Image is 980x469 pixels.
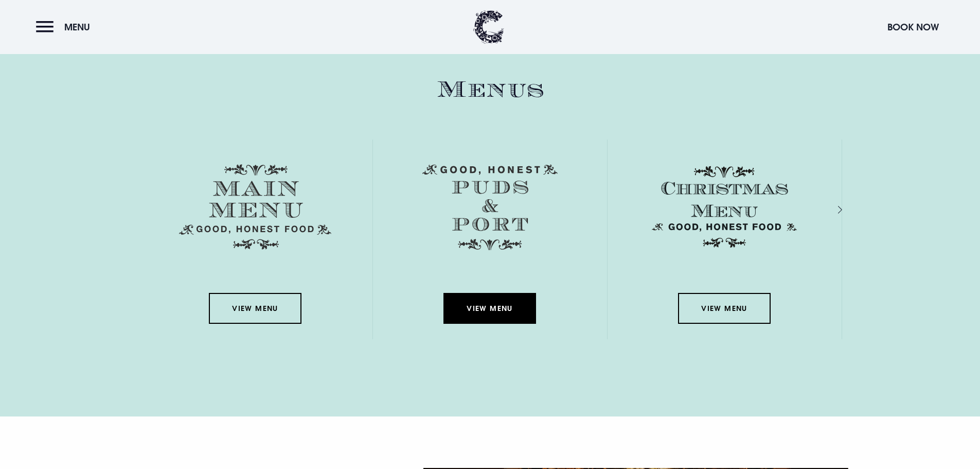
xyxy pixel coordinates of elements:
div: Next slide [824,202,834,217]
a: View Menu [209,293,301,324]
img: Clandeboye Lodge [473,10,504,44]
button: Menu [36,16,95,38]
a: View Menu [678,293,771,324]
span: Menu [64,21,90,33]
img: Menu puds and port [422,164,558,251]
button: Book Now [882,16,944,38]
a: View Menu [443,293,536,324]
img: Christmas Menu SVG [648,164,800,250]
img: Menu main menu [179,164,331,250]
h2: Menus [138,76,842,103]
